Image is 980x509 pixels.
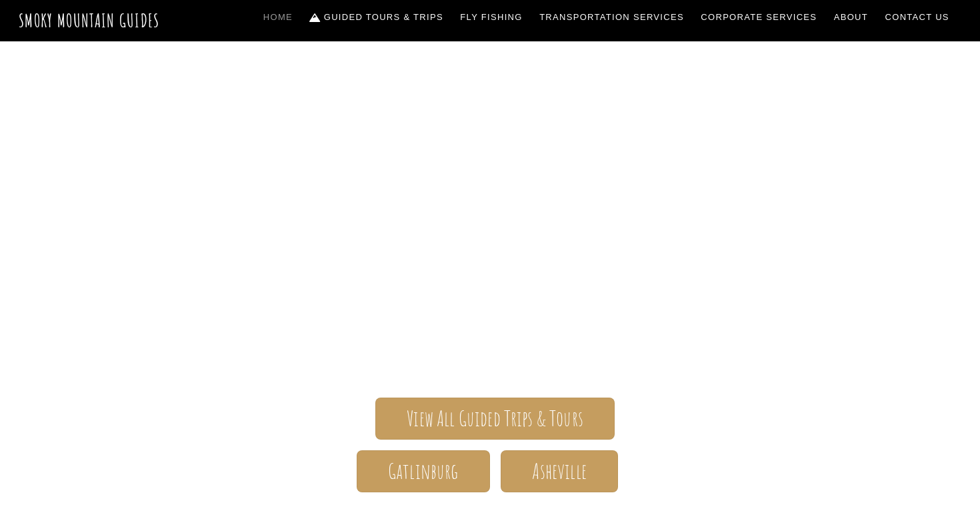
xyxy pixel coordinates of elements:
[455,3,528,31] a: Fly Fishing
[258,3,298,31] a: Home
[407,412,583,426] span: View All Guided Trips & Tours
[375,398,615,440] a: View All Guided Trips & Tours
[829,3,873,31] a: About
[305,3,449,31] a: Guided Tours & Trips
[388,464,459,478] span: Gatlinburg
[532,464,586,478] span: Asheville
[103,188,877,255] span: Smoky Mountain Guides
[357,450,490,492] a: Gatlinburg
[696,3,823,31] a: Corporate Services
[880,3,955,31] a: Contact Us
[501,450,618,492] a: Asheville
[103,255,877,358] span: The ONLY one-stop, full Service Guide Company for the Gatlinburg and [GEOGRAPHIC_DATA] side of th...
[19,9,160,31] a: Smoky Mountain Guides
[534,3,689,31] a: Transportation Services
